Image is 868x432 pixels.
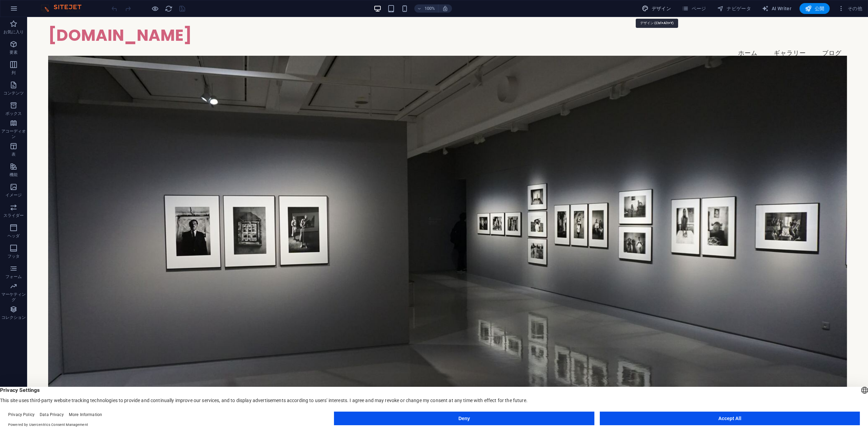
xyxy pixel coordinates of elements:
[717,5,751,12] span: ナビゲータ
[151,4,159,13] button: プレビューモードを終了して編集を続けるには、ここをクリックしてください
[759,3,794,14] button: AI Writer
[639,3,674,14] button: デザイン
[3,213,24,218] p: スライダー
[7,233,20,239] p: ヘッダ
[800,3,830,14] button: 公開
[805,5,824,12] span: 公開
[164,4,173,13] button: reload
[5,111,22,116] p: ボックス
[5,192,22,198] p: イメージ
[1,315,26,320] p: コレクション
[9,172,18,177] p: 機能
[3,29,24,35] p: お気に入り
[835,3,865,14] button: その他
[425,4,435,13] h6: 100%
[12,152,16,157] p: 表
[12,70,16,75] p: 列
[642,5,671,12] span: デザイン
[165,5,173,13] i: ページのリロード
[414,4,438,13] button: 100%
[762,5,791,12] span: AI Writer
[9,50,18,55] p: 要素
[442,5,448,12] i: サイズ変更時に、選択した端末にあわせてズームレベルを自動調整します。
[679,3,709,14] button: ページ
[714,3,754,14] button: ナビゲータ
[5,274,22,279] p: フォーム
[39,4,90,13] img: Editor Logo
[838,5,862,12] span: その他
[7,254,20,259] p: フッタ
[682,5,706,12] span: ページ
[3,90,24,96] p: コンテンツ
